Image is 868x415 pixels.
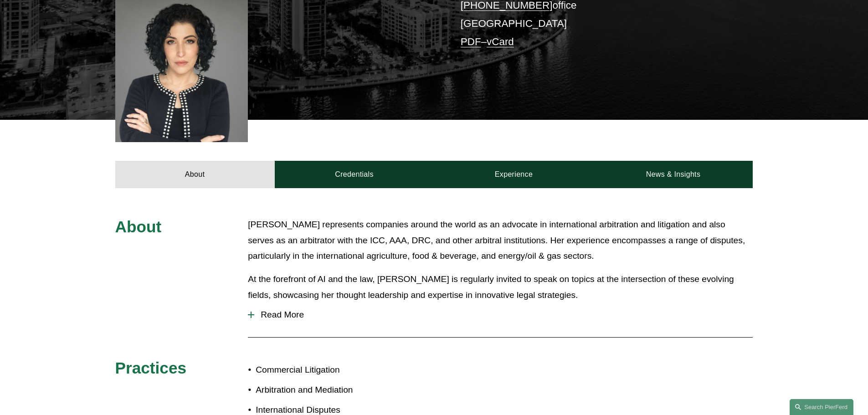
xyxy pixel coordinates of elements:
span: Read More [254,310,753,320]
span: Practices [115,359,187,377]
button: Read More [248,303,753,327]
span: About [115,218,162,236]
a: vCard [487,36,514,47]
a: About [115,161,275,188]
p: [PERSON_NAME] represents companies around the world as an advocate in international arbitration a... [248,217,753,264]
p: At the forefront of AI and the law, [PERSON_NAME] is regularly invited to speak on topics at the ... [248,272,753,303]
a: Search this site [790,399,853,415]
p: Arbitration and Mediation [256,382,434,398]
a: PDF [461,36,481,47]
a: Experience [434,161,594,188]
a: Credentials [275,161,434,188]
a: News & Insights [593,161,753,188]
p: Commercial Litigation [256,362,434,378]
